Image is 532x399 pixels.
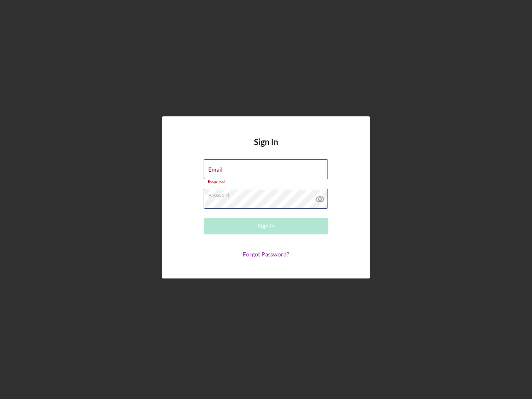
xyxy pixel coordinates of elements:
div: Required [204,179,328,184]
div: Sign In [258,218,275,234]
button: Sign In [204,218,328,234]
label: Password [208,189,328,198]
h4: Sign In [254,137,278,159]
a: Forgot Password? [243,251,289,258]
label: Email [208,166,223,173]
